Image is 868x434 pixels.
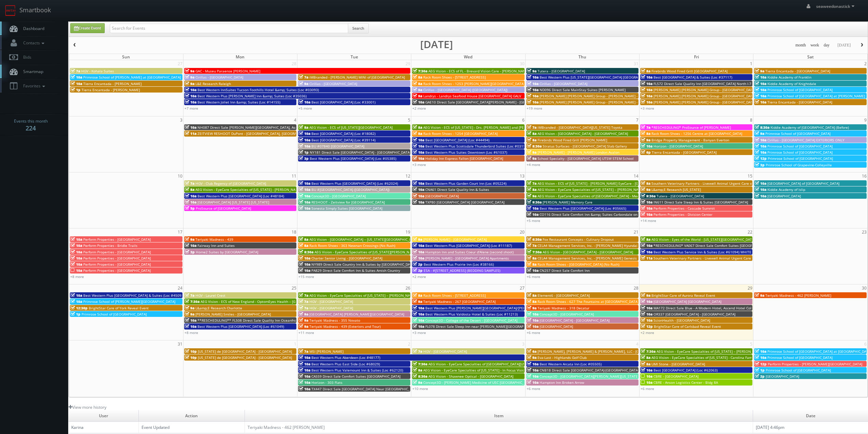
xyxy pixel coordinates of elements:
[71,243,82,248] span: 10a
[195,293,225,298] span: HGV - Laurel Crest
[527,250,542,254] span: 7:30a
[755,94,766,98] span: 10a
[311,256,382,261] span: Charter Senior Living - [GEOGRAPHIC_DATA]
[71,250,82,254] span: 10a
[413,94,422,98] span: 9a
[413,256,424,261] span: 10a
[540,81,587,86] span: Cirillas - [GEOGRAPHIC_DATA]
[299,125,308,130] span: 8a
[651,293,715,298] span: BrightStar Care of Aurora Reveal Event
[755,69,764,73] span: 9a
[81,69,114,73] span: HGV - Kohala Suites
[309,125,393,130] span: AEG Vision - ECS of [US_STATE][GEOGRAPHIC_DATA]
[651,131,742,136] span: Rack Room Shoes - 1256 Centre at [GEOGRAPHIC_DATA]
[766,163,832,167] span: Primrose School of Grapevine-Colleyville
[423,125,546,130] span: AEG Vision - ECS of [US_STATE] - Drs. [PERSON_NAME] and [PERSON_NAME]
[197,87,319,92] span: Best Western InnSuites Tucson Foothills Hotel &amp; Suites (Loc #03093)
[20,26,44,31] span: Dashboard
[641,106,654,111] a: +3 more
[413,87,422,92] span: 9a
[71,293,82,298] span: 10a
[755,181,766,186] span: 10a
[821,41,832,50] button: day
[412,106,426,111] a: +2 more
[413,194,424,198] span: 10a
[309,237,456,242] span: AEG Vision - [GEOGRAPHIC_DATA] – [US_STATE][GEOGRAPHIC_DATA]. ([GEOGRAPHIC_DATA])
[195,187,364,192] span: AEG Vision - EyeCare Specialties of [US_STATE] - [PERSON_NAME] Eyecare Associates - [PERSON_NAME]
[71,75,82,80] span: 10a
[767,150,833,155] span: Primrose School of [GEOGRAPHIC_DATA]
[413,237,422,242] span: 9a
[185,237,194,242] span: 9a
[311,262,451,267] span: NY989 Direct Sale Country Inn & Suites by [GEOGRAPHIC_DATA], [GEOGRAPHIC_DATA]
[413,69,427,73] span: 7:30a
[527,162,540,167] a: +4 more
[70,274,84,279] a: +8 more
[20,40,46,46] span: Contacts
[413,200,424,205] span: 10a
[755,163,765,167] span: 3p
[641,250,652,254] span: 10a
[423,131,498,136] span: Rack Room Shoes - 1254 [GEOGRAPHIC_DATA]
[653,94,790,98] span: [PERSON_NAME] [PERSON_NAME] Group - [GEOGRAPHIC_DATA] - [STREET_ADDRESS]
[185,187,194,192] span: 8a
[527,87,539,92] span: 10a
[540,87,626,92] span: ND096 Direct Sale MainStay Suites [PERSON_NAME]
[540,100,669,104] span: [PERSON_NAME] [PERSON_NAME] Group - [PERSON_NAME] - [STREET_ADDRESS]
[527,181,536,186] span: 7a
[767,138,844,142] span: Cirillas - [GEOGRAPHIC_DATA] EXTERIORS ONLY
[538,194,672,198] span: AEG Vision - EyeCare Specialties of [GEOGRAPHIC_DATA] - Medfield Eye Associates
[543,237,614,242] span: Fox Restaurant Concepts - Culinary Dropout
[298,274,314,279] a: +15 more
[425,243,512,248] span: Best Western Plus [GEOGRAPHIC_DATA] (Loc #11187)
[538,256,637,261] span: CELA4 Management Services, Inc. - [PERSON_NAME] Genesis
[543,144,627,149] span: Stratus Surfaces - [GEOGRAPHIC_DATA] Slab Gallery
[641,212,652,217] span: 10a
[755,156,767,161] span: 12p
[755,75,766,80] span: 10a
[765,131,830,136] span: Primrose School of [GEOGRAPHIC_DATA]
[5,5,16,16] img: smartbook-logo.png
[185,250,195,254] span: 3p
[755,81,766,86] span: 10a
[651,187,701,192] span: L&amp;E Research [US_STATE]
[299,100,310,104] span: 10a
[540,75,679,80] span: Best Western Plus [US_STATE][GEOGRAPHIC_DATA] [GEOGRAPHIC_DATA] (Loc #37096)
[755,187,766,192] span: 10a
[755,150,766,155] span: 10a
[755,194,766,198] span: 10a
[311,131,376,136] span: Best [GEOGRAPHIC_DATA] (Loc #18082)
[423,81,525,86] span: Rack Room Shoes - 1253 [PERSON_NAME][GEOGRAPHIC_DATA]
[314,250,450,254] span: AEG Vision - EyeCare Specialties of [US_STATE][PERSON_NAME] Eyecare Associates
[185,131,196,136] span: 11a
[641,181,650,186] span: 8a
[413,131,422,136] span: 8a
[299,181,310,186] span: 10a
[770,125,849,130] span: Kiddie Academy of [GEOGRAPHIC_DATA] (Before)
[793,41,808,50] button: month
[185,206,195,211] span: 5p
[425,100,553,104] span: GAE10 Direct Sale [GEOGRAPHIC_DATA][PERSON_NAME] - [GEOGRAPHIC_DATA]
[527,200,542,205] span: 9:30a
[413,125,422,130] span: 8a
[538,131,628,136] span: AEG Vision - [GEOGRAPHIC_DATA] - [GEOGRAPHIC_DATA]
[527,75,539,80] span: 10a
[538,156,634,161] span: School Specialty - [GEOGRAPHIC_DATA] UTSW STEM School
[538,138,607,142] span: Firebirds Wood Fired Grill [PERSON_NAME]
[413,243,424,248] span: 10a
[641,194,656,198] span: 9:30a
[527,81,539,86] span: 10a
[423,237,487,242] span: [PERSON_NAME] - [GEOGRAPHIC_DATA]
[538,181,705,186] span: AEG Vision - ECS of [US_STATE] - [PERSON_NAME] EyeCare - [GEOGRAPHIC_DATA] ([GEOGRAPHIC_DATA])
[299,237,308,242] span: 8a
[185,125,196,130] span: 10a
[755,293,764,298] span: 9a
[641,200,652,205] span: 10a
[527,131,536,136] span: 8a
[413,293,422,298] span: 8a
[527,69,536,73] span: 9a
[195,75,243,80] span: Cirillas - [GEOGRAPHIC_DATA]
[309,75,405,80] span: iMBranded - [PERSON_NAME] MINI of [GEOGRAPHIC_DATA]
[425,156,503,161] span: Holiday Inn Express Fallon [GEOGRAPHIC_DATA]
[527,144,542,149] span: 8:30a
